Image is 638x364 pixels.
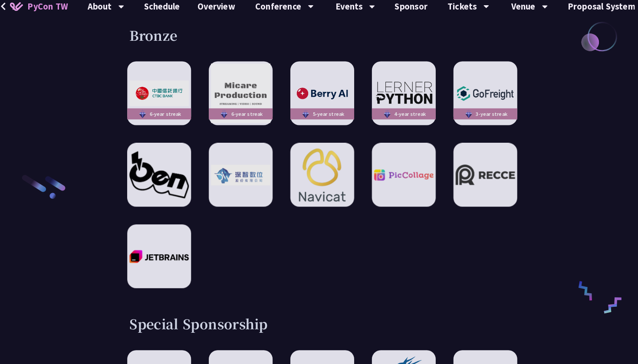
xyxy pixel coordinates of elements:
[210,169,268,189] img: 深智數位
[130,156,188,202] img: Oen Tech
[447,114,510,125] div: 3-year streak
[128,114,191,125] div: 6-year streak
[30,7,70,20] span: PyCon TW
[138,114,148,125] img: sponsor-logo-diamond
[130,33,508,50] h3: Bronze
[130,316,508,333] h3: Special Sponsorship
[288,114,350,125] div: 5-year streak
[208,114,270,125] div: 6-year streak
[130,253,188,265] img: JetBrains
[218,114,228,125] img: sponsor-logo-diamond
[450,89,508,110] img: GoFreight
[290,148,348,210] img: Navicat
[378,114,388,125] img: sponsor-logo-diamond
[210,70,268,128] img: Micare Production
[130,86,188,111] img: CTBC Bank
[4,3,79,25] a: PyCon TW
[457,114,467,125] img: sponsor-logo-diamond
[370,174,428,184] img: PicCollage
[450,169,508,189] img: Recce | join us
[13,10,26,18] img: Home icon of PyCon TW 2025
[290,91,348,107] img: Berry AI
[298,114,308,125] img: sponsor-logo-diamond
[368,114,430,125] div: 4-year streak
[370,87,428,111] img: LernerPython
